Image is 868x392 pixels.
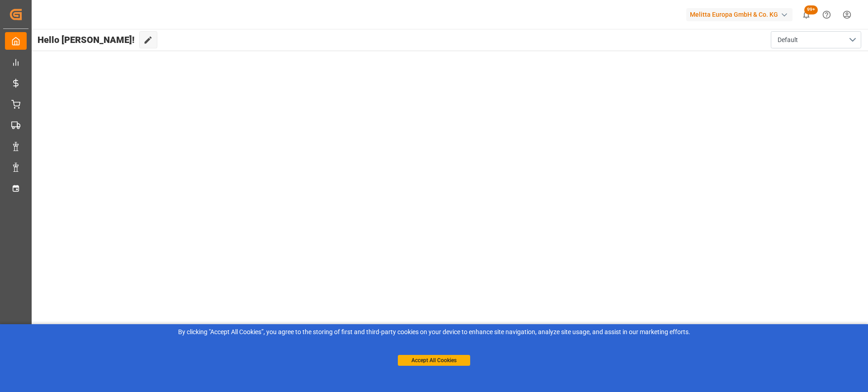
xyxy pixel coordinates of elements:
[686,6,796,23] button: Melitta Europa GmbH & Co. KG
[38,31,135,48] span: Hello [PERSON_NAME]!
[6,327,862,337] div: By clicking "Accept All Cookies”, you agree to the storing of first and third-party cookies on yo...
[686,8,793,21] div: Melitta Europa GmbH & Co. KG
[778,35,798,45] span: Default
[816,5,837,25] button: Help Center
[804,5,818,14] span: 99+
[771,31,861,48] button: open menu
[398,355,470,366] button: Accept All Cookies
[796,5,816,25] button: show 100 new notifications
